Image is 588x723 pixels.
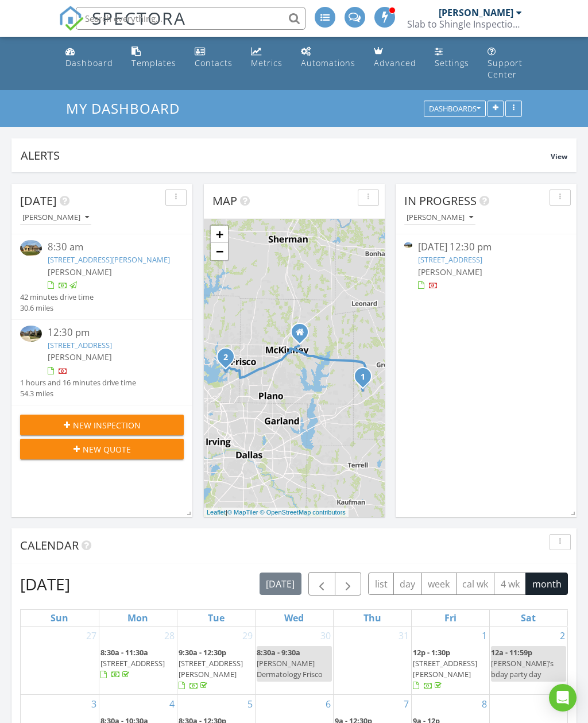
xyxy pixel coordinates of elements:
[551,152,567,161] span: View
[301,57,355,68] div: Automations
[401,695,411,713] a: Go to August 7, 2025
[20,303,94,314] div: 30.6 miles
[48,266,112,277] span: [PERSON_NAME]
[479,695,489,713] a: Go to August 8, 2025
[525,573,568,595] button: month
[549,684,577,712] div: Open Intercom Messenger
[257,658,323,679] span: [PERSON_NAME] Dermatology Frisco
[20,326,184,399] a: 12:30 pm [STREET_ADDRESS] [PERSON_NAME] 1 hours and 16 minutes drive time 54.3 miles
[20,326,42,342] img: 9363037%2Fcover_photos%2FP0NYpyI5IYc0dxAKRfPi%2Fsmall.jpg
[494,573,526,595] button: 4 wk
[369,41,421,74] a: Advanced
[20,439,184,459] button: New Quote
[48,240,171,254] div: 8:30 am
[488,57,523,80] div: Support Center
[404,193,477,208] span: In Progress
[21,627,99,694] td: Go to July 27, 2025
[396,627,411,645] a: Go to July 31, 2025
[424,101,486,117] button: Dashboards
[411,627,489,694] td: Go to August 1, 2025
[430,41,474,74] a: Settings
[76,7,305,30] input: Search everything...
[48,351,112,362] span: [PERSON_NAME]
[99,627,177,694] td: Go to July 28, 2025
[212,193,237,208] span: Map
[20,193,57,208] span: [DATE]
[84,627,99,645] a: Go to July 27, 2025
[407,18,522,30] div: Slab to Shingle Inspections PLLC
[257,647,300,658] span: 8:30a - 9:30a
[190,41,237,74] a: Contacts
[179,646,254,693] a: 9:30a - 12:30p [STREET_ADDRESS][PERSON_NAME]
[421,573,457,595] button: week
[413,647,450,658] span: 12p - 1:30p
[207,509,226,516] a: Leaflet
[162,627,177,645] a: Go to July 28, 2025
[125,610,150,626] a: Monday
[59,6,84,31] img: The Best Home Inspection Software - Spectora
[20,240,184,314] a: 8:30 am [STREET_ADDRESS][PERSON_NAME] [PERSON_NAME] 42 minutes drive time 30.6 miles
[177,627,255,694] td: Go to July 29, 2025
[179,658,243,679] span: [STREET_ADDRESS][PERSON_NAME]
[489,627,567,694] td: Go to August 2, 2025
[413,658,477,679] span: [STREET_ADDRESS][PERSON_NAME]
[223,354,228,362] i: 2
[48,326,171,340] div: 12:30 pm
[100,647,165,679] a: 8:30a - 11:30a [STREET_ADDRESS]
[361,373,365,381] i: 1
[226,357,233,364] div: 3741 Manchester, The Colony, TX 75056
[20,573,70,596] h2: [DATE]
[206,610,227,626] a: Tuesday
[59,16,186,40] a: SPECTORA
[48,340,112,350] a: [STREET_ADDRESS]
[439,7,513,18] div: [PERSON_NAME]
[167,695,177,713] a: Go to August 4, 2025
[429,105,481,113] div: Dashboards
[65,57,113,68] div: Dashboard
[333,627,411,694] td: Go to July 31, 2025
[323,695,333,713] a: Go to August 6, 2025
[179,647,243,691] a: 9:30a - 12:30p [STREET_ADDRESS][PERSON_NAME]
[296,41,360,74] a: Automations (Advanced)
[127,41,181,74] a: Templates
[368,573,394,595] button: list
[260,573,301,595] button: [DATE]
[179,647,226,658] span: 9:30a - 12:30p
[20,538,79,553] span: Calendar
[282,610,306,626] a: Wednesday
[245,695,255,713] a: Go to August 5, 2025
[418,240,555,254] div: [DATE] 12:30 pm
[435,57,469,68] div: Settings
[318,627,333,645] a: Go to July 30, 2025
[404,242,412,248] img: 9363037%2Fcover_photos%2FP0NYpyI5IYc0dxAKRfPi%2Fsmall.jpg
[66,99,189,118] a: My Dashboard
[335,572,362,596] button: Next month
[48,610,71,626] a: Sunday
[21,148,551,163] div: Alerts
[20,388,136,399] div: 54.3 miles
[100,646,176,682] a: 8:30a - 11:30a [STREET_ADDRESS]
[456,573,495,595] button: cal wk
[418,254,482,265] a: [STREET_ADDRESS]
[251,57,283,68] div: Metrics
[361,610,384,626] a: Thursday
[20,292,94,303] div: 42 minutes drive time
[363,376,370,383] div: 300 Skyward Ln, Caddo Mills, TX 75135
[404,210,475,226] button: [PERSON_NAME]
[195,57,233,68] div: Contacts
[418,266,482,277] span: [PERSON_NAME]
[479,627,489,645] a: Go to August 1, 2025
[20,415,184,435] button: New Inspection
[483,41,527,86] a: Support Center
[240,627,255,645] a: Go to July 29, 2025
[255,627,333,694] td: Go to July 30, 2025
[20,240,42,256] img: 9285393%2Fcover_photos%2FLW76B5hUijPfLS5OUJaq%2Fsmall.jpg
[374,57,416,68] div: Advanced
[211,243,228,260] a: Zoom out
[404,240,568,291] a: [DATE] 12:30 pm [STREET_ADDRESS] [PERSON_NAME]
[413,646,488,693] a: 12p - 1:30p [STREET_ADDRESS][PERSON_NAME]
[100,647,148,658] span: 8:30a - 11:30a
[48,254,170,265] a: [STREET_ADDRESS][PERSON_NAME]
[300,332,307,339] div: 610 New Hope rd E, Mckinney Texas 75071
[131,57,176,68] div: Templates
